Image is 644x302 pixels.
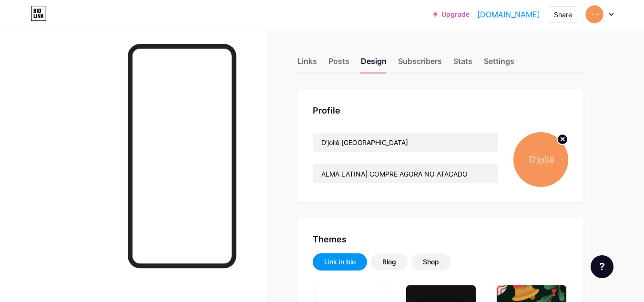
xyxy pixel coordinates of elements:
a: Upgrade [433,10,470,18]
div: Links [297,55,317,73]
a: [DOMAIN_NAME] [477,9,540,20]
img: Nathalia Oliveira [585,5,603,23]
div: Subscribers [398,55,442,73]
div: Link in bio [324,257,356,267]
div: Stats [453,55,472,73]
div: Blog [382,257,396,267]
input: Name [313,133,498,152]
div: Settings [484,55,514,73]
input: Bio [313,164,498,183]
div: Themes [313,233,568,246]
div: Design [361,55,387,73]
div: Share [554,10,572,20]
div: Shop [423,257,439,267]
img: Nathalia Oliveira [513,132,568,187]
div: Posts [328,55,349,73]
div: Profile [313,104,568,117]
